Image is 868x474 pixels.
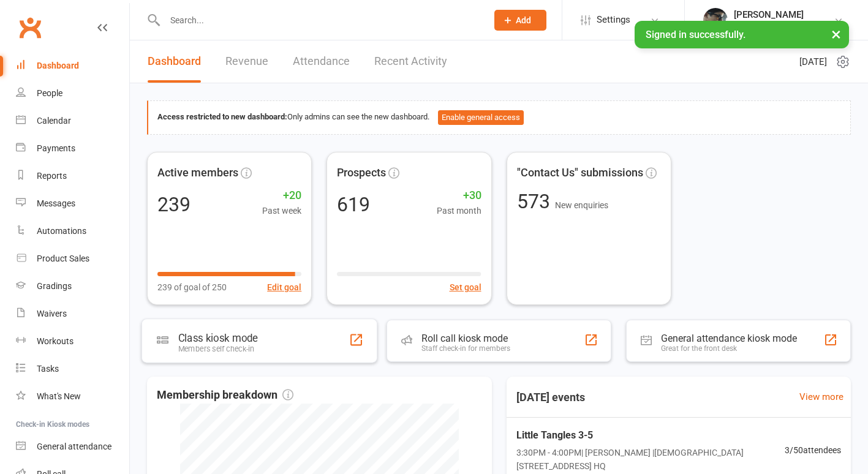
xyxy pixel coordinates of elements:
[516,15,531,25] span: Add
[37,116,71,126] div: Calendar
[16,107,129,135] a: Calendar
[16,80,129,107] a: People
[799,389,843,404] a: View more
[262,187,301,205] span: +20
[16,245,129,273] a: Product Sales
[267,280,301,294] button: Edit goal
[437,204,481,217] span: Past month
[16,135,129,162] a: Payments
[37,171,67,181] div: Reports
[37,391,81,401] div: What's New
[262,204,301,217] span: Past week
[494,10,546,31] button: Add
[374,40,447,83] a: Recent Activity
[785,443,841,457] span: 3 / 50 attendees
[16,383,129,410] a: What's New
[597,6,630,34] span: Settings
[178,332,258,344] div: Class kiosk mode
[157,386,293,404] span: Membership breakdown
[337,195,370,214] div: 619
[16,355,129,383] a: Tasks
[16,328,129,355] a: Workouts
[37,364,59,374] div: Tasks
[421,344,510,353] div: Staff check-in for members
[734,9,804,20] div: [PERSON_NAME]
[16,162,129,190] a: Reports
[157,112,287,121] strong: Access restricted to new dashboard:
[161,12,478,29] input: Search...
[37,336,74,346] div: Workouts
[37,143,75,153] div: Payments
[37,226,86,236] div: Automations
[157,164,238,182] span: Active members
[734,20,804,31] div: Knots Jiu-Jitsu
[37,254,89,263] div: Product Sales
[517,164,643,182] span: "Contact Us" submissions
[825,21,847,47] button: ×
[37,442,111,451] div: General attendance
[178,344,258,353] div: Members self check-in
[450,280,481,294] button: Set goal
[157,195,191,214] div: 239
[646,29,745,40] span: Signed in successfully.
[37,61,79,70] div: Dashboard
[16,300,129,328] a: Waivers
[337,164,386,182] span: Prospects
[16,433,129,461] a: General attendance kiosk mode
[148,40,201,83] a: Dashboard
[157,280,227,294] span: 239 of goal of 250
[225,40,268,83] a: Revenue
[15,12,45,43] a: Clubworx
[157,110,841,125] div: Only admins can see the new dashboard.
[16,273,129,300] a: Gradings
[438,110,524,125] button: Enable general access
[507,386,595,408] h3: [DATE] events
[16,52,129,80] a: Dashboard
[555,200,608,210] span: New enquiries
[437,187,481,205] span: +30
[16,217,129,245] a: Automations
[517,190,555,213] span: 573
[799,55,827,69] span: [DATE]
[37,88,62,98] div: People
[703,8,728,32] img: thumb_image1614103803.png
[37,281,72,291] div: Gradings
[421,333,510,344] div: Roll call kiosk mode
[37,309,67,318] div: Waivers
[661,344,797,353] div: Great for the front desk
[293,40,350,83] a: Attendance
[516,427,785,443] span: Little Tangles 3-5
[661,333,797,344] div: General attendance kiosk mode
[37,198,75,208] div: Messages
[16,190,129,217] a: Messages
[516,446,785,473] span: 3:30PM - 4:00PM | [PERSON_NAME] | [DEMOGRAPHIC_DATA][STREET_ADDRESS] HQ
